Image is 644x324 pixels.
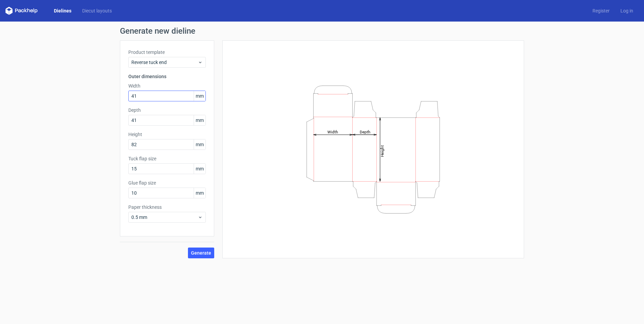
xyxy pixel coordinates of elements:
label: Width [128,83,206,89]
span: mm [194,188,205,198]
tspan: Depth [360,129,371,134]
a: Register [587,7,615,14]
span: Generate [191,251,211,255]
a: Diecut layouts [77,7,117,14]
span: mm [194,91,205,101]
label: Glue flap size [128,180,206,186]
label: Paper thickness [128,204,206,210]
tspan: Height [380,145,385,157]
h3: Outer dimensions [128,73,206,80]
button: Generate [188,248,214,258]
span: mm [194,139,205,150]
span: mm [194,164,205,174]
h1: Generate new dieline [120,27,524,35]
label: Product template [128,49,206,56]
span: 0.5 mm [131,214,198,221]
a: Log in [615,7,639,14]
span: Reverse tuck end [131,59,198,66]
span: mm [194,115,205,125]
label: Tuck flap size [128,155,206,162]
label: Height [128,131,206,138]
label: Depth [128,107,206,114]
tspan: Width [327,129,338,134]
a: Dielines [49,7,77,14]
